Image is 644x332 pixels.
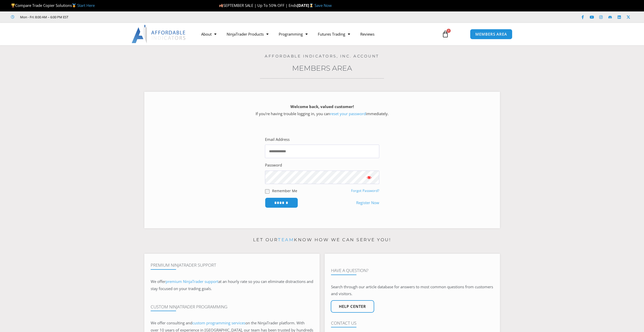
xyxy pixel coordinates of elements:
h4: Contact Us [331,321,494,326]
img: LogoAI [132,25,186,43]
span: We offer [151,279,166,284]
a: Members Area [292,64,352,72]
strong: Welcome back, valued customer! [290,104,354,109]
h4: Have A Question? [331,268,494,273]
p: If you’re having trouble logging in, you can immediately. [153,103,491,117]
a: Forgot Password? [351,188,379,193]
a: premium NinjaTrader support [166,279,218,284]
span: MEMBERS AREA [475,32,507,36]
label: Email Address [265,136,290,143]
a: reset your password [330,111,366,116]
a: Save Now [315,3,332,8]
a: Help center [331,300,374,313]
span: Compare Trade Copier Solutions [11,3,95,8]
h4: Custom NinjaTrader Programming [151,304,313,309]
a: team [278,237,294,242]
iframe: Customer reviews powered by Trustpilot [75,14,152,20]
nav: Menu [196,28,436,40]
img: 🏆 [11,4,15,7]
span: We offer consulting and [151,320,245,325]
p: Search through our article database for answers to most common questions from customers and visit... [331,283,494,298]
a: Affordable Indicators, Inc. Account [265,54,379,58]
span: Help center [339,305,366,308]
a: Futures Trading [313,28,355,40]
a: Reviews [355,28,380,40]
a: Start Here [77,3,95,8]
button: Show password [359,171,379,184]
img: 🥇 [72,4,76,7]
span: SEPTEMBER SALE | Up To 50% OFF | Ends [219,3,297,8]
label: Remember Me [272,188,297,193]
p: Let our know how we can serve you! [144,236,500,244]
img: ⌛ [309,4,313,7]
a: Register Now [356,199,379,206]
span: 0 [447,29,451,33]
a: 0 [434,27,457,41]
span: at an hourly rate so you can eliminate distractions and stay focused on your trading goals. [151,279,313,291]
a: Programming [274,28,313,40]
a: custom programming services [192,320,245,325]
h4: Premium NinjaTrader Support [151,263,313,268]
img: 🍂 [219,4,223,7]
a: NinjaTrader Products [222,28,274,40]
label: Password [265,162,282,169]
a: MEMBERS AREA [470,29,512,39]
strong: [DATE] [297,3,315,8]
span: Mon - Fri: 8:00 AM – 6:00 PM EST [19,14,68,20]
a: About [196,28,222,40]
